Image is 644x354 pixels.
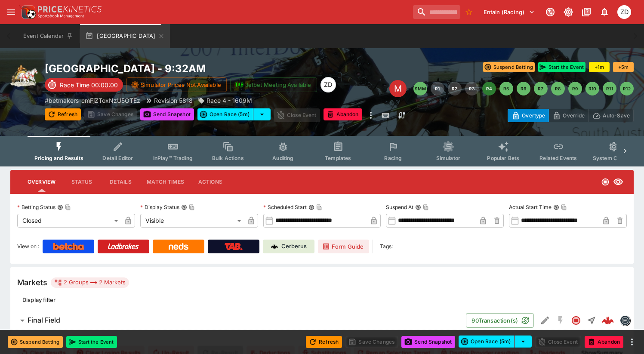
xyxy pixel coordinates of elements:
[197,108,271,120] div: split button
[386,203,413,211] p: Suspend At
[140,108,194,120] button: Send Snapshot
[585,336,623,348] button: Abandon
[108,243,139,250] img: Ladbrokes
[126,77,227,92] button: Simulator Prices Not Available
[551,82,565,95] button: R8
[34,155,83,161] span: Pricing and Results
[597,4,612,20] button: Notifications
[17,277,47,287] h5: Markets
[620,315,630,326] div: betmakers
[253,108,271,120] button: select merge strategy
[478,5,540,19] button: Select Tenant
[271,243,278,250] img: Cerberus
[401,336,455,348] button: Send Snapshot
[499,82,513,95] button: R5
[568,313,584,328] button: Closed
[413,82,634,95] nav: pagination navigation
[466,313,534,328] button: 90Transaction(s)
[140,203,179,211] p: Display Status
[620,82,634,95] button: R12
[517,82,530,95] button: R6
[198,96,252,105] div: Race 4 - 1609M
[53,243,84,250] img: Betcha
[601,178,610,186] svg: Closed
[585,82,599,95] button: R10
[561,204,567,210] button: Copy To Clipboard
[579,4,594,20] button: Documentation
[154,96,193,105] p: Revision 5818
[230,77,317,92] button: Jetbet Meeting Available
[459,336,532,348] div: split button
[8,336,63,348] button: Suspend Betting
[140,172,191,192] button: Match Times
[45,108,81,120] button: Refresh
[263,240,314,253] a: Cerberus
[522,111,545,120] p: Overtype
[38,6,102,12] img: PriceKinetics
[584,313,599,328] button: Straight
[585,337,623,345] span: Mark an event as closed and abandoned.
[181,204,187,210] button: Display StatusCopy To Clipboard
[534,82,548,95] button: R7
[571,315,581,326] svg: Closed
[101,172,140,192] button: Details
[320,77,336,92] div: Zarne Dravitzki
[263,203,307,211] p: Scheduled Start
[324,110,362,118] span: Mark an event as closed and abandoned.
[423,204,429,210] button: Copy To Clipboard
[17,203,55,211] p: Betting Status
[28,136,616,166] div: Event type filters
[169,243,188,250] img: Neds
[508,109,549,122] button: Overtype
[509,203,552,211] p: Actual Start Time
[627,337,637,347] button: more
[589,62,610,72] button: +1m
[54,277,126,288] div: 2 Groups 2 Markets
[57,204,63,210] button: Betting StatusCopy To Clipboard
[553,313,568,328] button: SGM Disabled
[17,293,61,307] button: Display filter
[465,82,479,95] button: R3
[603,82,616,95] button: R11
[38,14,84,18] img: Sportsbook Management
[515,336,532,348] button: select merge strategy
[620,316,630,325] img: betmakers
[415,204,421,210] button: Suspend AtCopy To Clipboard
[189,204,195,210] button: Copy To Clipboard
[482,82,496,95] button: R4
[21,172,62,192] button: Overview
[537,313,553,328] button: Edit Detail
[431,82,444,95] button: R1
[45,96,140,105] p: Copy To Clipboard
[3,4,19,20] button: open drawer
[568,82,582,95] button: R9
[45,62,388,75] h2: Copy To Clipboard
[65,204,71,210] button: Copy To Clipboard
[10,62,38,89] img: harness_racing.png
[539,155,577,161] span: Related Events
[10,312,466,329] button: Final Field
[62,172,101,192] button: Status
[153,155,193,161] span: InPlay™ Trading
[281,242,307,251] p: Cerberus
[508,109,634,122] div: Start From
[28,316,60,325] h6: Final Field
[459,336,515,348] button: Open Race (5m)
[212,155,244,161] span: Bulk Actions
[18,24,78,48] button: Event Calendar
[487,155,519,161] span: Popular Bets
[436,155,460,161] span: Simulator
[324,108,362,120] button: Abandon
[561,4,576,20] button: Toggle light/dark mode
[542,4,558,20] button: Connected to PK
[206,96,252,105] p: Race 4 - 1609M
[191,172,230,192] button: Actions
[448,82,462,95] button: R2
[272,155,293,161] span: Auditing
[615,3,634,22] button: Zarne Dravitzki
[599,312,616,329] a: 1f20d3c5-a7e7-43d3-a2db-239607a82281
[548,109,589,122] button: Override
[140,214,244,228] div: Visible
[613,62,634,72] button: +5m
[380,240,393,253] label: Tags:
